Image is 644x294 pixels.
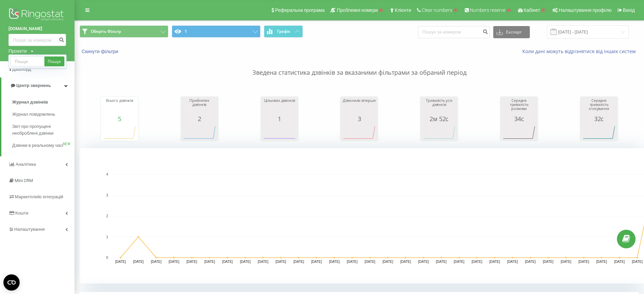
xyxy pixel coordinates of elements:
div: Проекти [8,48,27,54]
text: [DATE] [578,260,589,264]
span: Кабінет [524,7,540,13]
svg: A chart. [502,122,536,142]
a: Журнал повідомлень [12,108,75,120]
span: Клієнти [395,7,411,13]
span: Центр звернень [16,83,51,88]
span: Дашборд [12,67,31,72]
span: Аналiтика [16,162,36,167]
div: 5 [103,115,137,122]
div: Цільових дзвінків [263,98,296,115]
text: [DATE] [365,260,375,264]
input: Пошук за номером [8,34,66,46]
text: [DATE] [240,260,251,264]
span: Реферальна програма [275,7,325,13]
text: [DATE] [418,260,429,264]
text: [DATE] [382,260,393,264]
svg: A chart. [342,122,376,142]
span: Оберіть Фільтр [91,29,121,34]
text: [DATE] [347,260,358,264]
button: 1 [172,25,261,38]
span: Журнал дзвінків [12,99,48,106]
text: [DATE] [614,260,625,264]
text: [DATE] [472,260,482,264]
text: [DATE] [490,260,500,264]
button: Графік [264,25,303,38]
div: 2 [183,115,216,122]
a: Центр звернень [1,77,75,94]
a: Журнал дзвінків [12,96,75,108]
svg: A chart. [103,122,137,142]
div: 1 [263,115,296,122]
button: Оберіть Фільтр [80,25,168,38]
svg: A chart. [422,122,456,142]
text: [DATE] [507,260,518,264]
text: [DATE] [454,260,464,264]
text: [DATE] [204,260,215,264]
text: [DATE] [596,260,607,264]
span: Кошти [15,210,28,216]
button: Скинути фільтри [80,48,122,54]
text: 3 [106,194,108,197]
text: [DATE] [543,260,554,264]
a: Пошук [44,56,64,66]
text: [DATE] [133,260,144,264]
button: Експорт [493,26,530,38]
span: Налаштування профілю [559,7,611,13]
div: Середня тривалість розмови [502,98,536,115]
input: Пошук за номером [418,26,490,38]
text: [DATE] [169,260,180,264]
text: [DATE] [151,260,162,264]
text: [DATE] [329,260,340,264]
text: [DATE] [115,260,126,264]
span: Графік [277,29,290,34]
img: Ringostat logo [8,7,66,24]
a: Дзвінки в реальному часіNEW [12,139,75,152]
span: Маркетплейс інтеграцій [15,194,63,199]
text: [DATE] [561,260,572,264]
text: [DATE] [632,260,643,264]
span: Журнал повідомлень [12,111,55,118]
svg: A chart. [263,122,296,142]
span: Mini CRM [15,178,33,183]
span: Проблемні номери [337,7,378,13]
div: Дзвонили вперше [342,98,376,115]
a: [DOMAIN_NAME] [8,25,66,32]
svg: A chart. [582,122,616,142]
div: Прийнятих дзвінків [183,98,216,115]
a: Звіт про пропущені необроблені дзвінки [12,120,75,139]
button: Open CMP widget [3,274,20,291]
div: 3 [342,115,376,122]
span: Вихід [623,7,635,13]
text: [DATE] [400,260,411,264]
input: Пошук [11,56,44,66]
div: Всього дзвінків [103,98,137,115]
text: 2 [106,214,108,218]
text: [DATE] [186,260,197,264]
text: [DATE] [222,260,233,264]
text: [DATE] [436,260,447,264]
span: Налаштування [14,227,45,232]
p: Зведена статистика дзвінків за вказаними фільтрами за обраний період [80,55,639,77]
span: Numbers reserve [470,7,505,13]
text: 1 [106,235,108,239]
text: [DATE] [525,260,536,264]
text: [DATE] [275,260,286,264]
div: 2м 52с [422,115,456,122]
text: 0 [106,256,108,259]
div: 32с [582,115,616,122]
text: [DATE] [293,260,304,264]
a: Коли дані можуть відрізнятися вiд інших систем [522,48,639,54]
text: [DATE] [311,260,322,264]
span: Дзвінки в реальному часі [12,142,63,149]
svg: A chart. [183,122,216,142]
div: 34с [502,115,536,122]
text: 4 [106,173,108,176]
div: Середня тривалість очікування [582,98,616,115]
div: Тривалість усіх дзвінків [422,98,456,115]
